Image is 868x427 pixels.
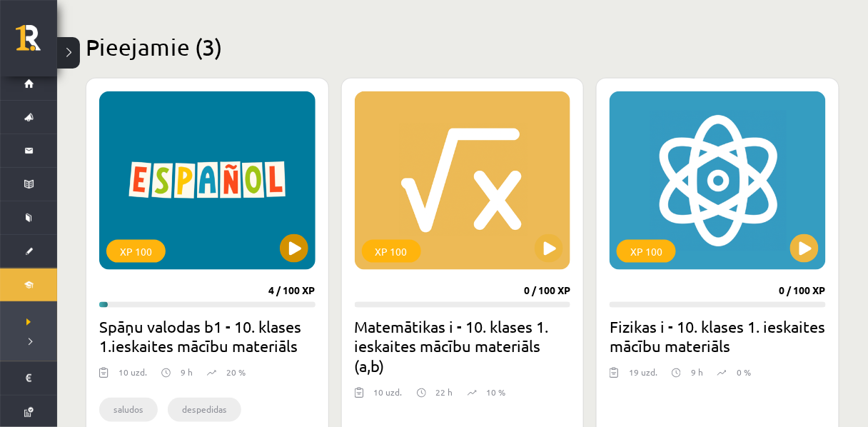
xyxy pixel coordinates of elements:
[118,366,147,388] div: 10 uzd.
[168,398,241,422] li: despedidas
[226,366,246,379] p: 20 %
[99,316,316,356] h2: Spāņu valodas b1 - 10. klases 1.ieskaites mācību materiāls
[181,366,193,379] p: 9 h
[691,366,703,379] p: 9 h
[16,25,57,61] a: Rīgas 1. Tālmācības vidusskola
[106,240,166,263] div: XP 100
[737,366,751,379] p: 0 %
[374,386,403,408] div: 10 uzd.
[617,240,676,263] div: XP 100
[355,316,571,376] h2: Matemātikas i - 10. klases 1. ieskaites mācību materiāls (a,b)
[436,386,453,399] p: 22 h
[629,366,657,388] div: 19 uzd.
[487,386,506,399] p: 10 %
[86,33,839,61] h2: Pieejamie (3)
[99,398,158,422] li: saludos
[362,240,421,263] div: XP 100
[610,316,826,356] h2: Fizikas i - 10. klases 1. ieskaites mācību materiāls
